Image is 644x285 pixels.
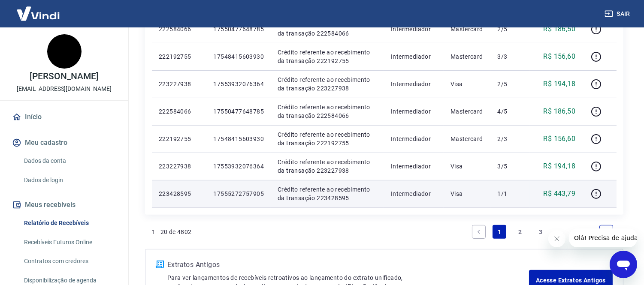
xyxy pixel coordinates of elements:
[10,108,118,126] a: Início
[497,25,523,33] p: 2/5
[544,106,576,117] p: R$ 186,50
[513,225,527,239] a: Page 2
[159,52,200,61] p: 222192755
[534,225,547,239] a: Page 3
[497,162,523,171] p: 3/5
[450,189,484,198] p: Visa
[278,130,377,147] p: Crédito referente ao recebimento da transação 222192755
[10,195,118,214] button: Meus recebíveis
[5,6,72,13] span: Olá! Precisa de ajuda?
[152,228,192,236] p: 1 - 20 de 4802
[544,161,576,171] p: R$ 194,18
[213,80,264,88] p: 17553932076364
[167,260,529,270] p: Extratos Antigos
[391,52,437,61] p: Intermediador
[497,80,523,88] p: 2/5
[278,158,377,175] p: Crédito referente ao recebimento da transação 223227938
[575,225,593,239] a: Page 241
[450,52,484,61] p: Mastercard
[497,52,523,61] p: 3/3
[450,80,484,88] p: Visa
[391,107,437,116] p: Intermediador
[159,162,200,171] p: 223227938
[450,107,484,116] p: Mastercard
[472,225,486,239] a: Previous page
[213,135,264,143] p: 17548415603930
[21,252,118,270] a: Contratos com credores
[450,135,484,143] p: Mastercard
[278,185,377,202] p: Crédito referente ao recebimento da transação 223428595
[213,52,264,61] p: 17548415603930
[278,75,377,93] p: Crédito referente ao recebimento da transação 223227938
[159,80,200,88] p: 223227938
[391,25,437,33] p: Intermediador
[391,189,437,198] p: Intermediador
[569,228,637,247] iframe: Mensagem da empresa
[10,133,118,152] button: Meu cadastro
[159,25,200,33] p: 222584066
[213,162,264,171] p: 17553932076364
[47,34,82,69] img: 468e39f3-ae63-41cb-bb53-db79ca1a51eb.jpeg
[213,25,264,33] p: 17550477648785
[159,135,200,143] p: 222192755
[469,222,617,242] ul: Pagination
[544,51,576,62] p: R$ 156,60
[391,135,437,143] p: Intermediador
[391,80,437,88] p: Intermediador
[603,6,634,22] button: Sair
[544,79,576,89] p: R$ 194,18
[497,135,523,143] p: 2/3
[10,0,66,27] img: Vindi
[278,103,377,120] p: Crédito referente ao recebimento da transação 222584066
[278,21,377,38] p: Crédito referente ao recebimento da transação 222584066
[554,225,568,239] a: Jump forward
[21,171,118,189] a: Dados de login
[610,251,637,278] iframe: Botão para abrir a janela de mensagens
[278,48,377,65] p: Crédito referente ao recebimento da transação 222192755
[30,72,98,81] p: [PERSON_NAME]
[450,162,484,171] p: Visa
[213,189,264,198] p: 17555272757905
[159,107,200,116] p: 222584066
[156,261,164,268] img: ícone
[497,189,523,198] p: 1/1
[493,225,506,239] a: Page 1 is your current page
[599,225,613,239] a: Next page
[159,189,200,198] p: 223428595
[21,234,118,251] a: Recebíveis Futuros Online
[548,230,565,247] iframe: Fechar mensagem
[497,107,523,116] p: 4/5
[17,84,112,93] p: [EMAIL_ADDRESS][DOMAIN_NAME]
[544,134,576,144] p: R$ 156,60
[450,25,484,33] p: Mastercard
[544,24,576,34] p: R$ 186,50
[21,214,118,232] a: Relatório de Recebíveis
[391,162,437,171] p: Intermediador
[21,152,118,170] a: Dados da conta
[544,189,576,199] p: R$ 443,79
[213,107,264,116] p: 17550477648785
